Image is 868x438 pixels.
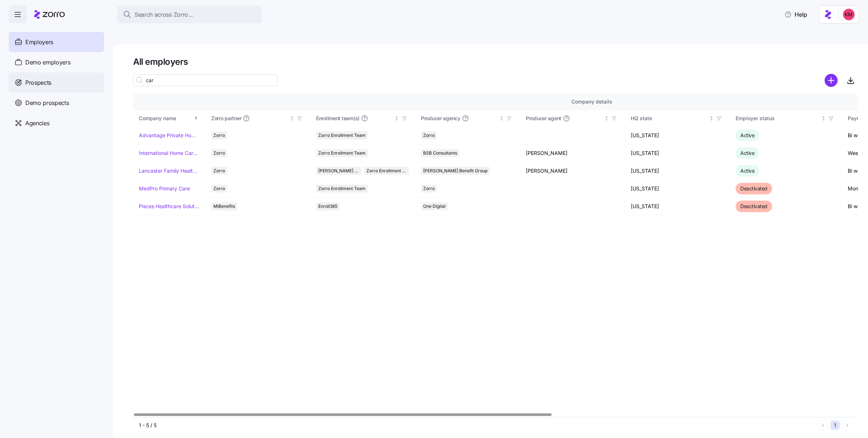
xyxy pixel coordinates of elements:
[625,162,730,180] td: [US_STATE]
[423,131,435,139] span: Zorro
[316,115,359,122] span: Enrollment team(s)
[709,116,714,121] div: Not sorted
[423,167,488,175] span: [PERSON_NAME] Benefit Group
[139,167,199,174] a: Lancaster Family Health Care Clinic LC
[318,185,366,193] span: Zorro Enrollment Team
[740,203,767,209] span: Deactivated
[9,93,104,113] a: Demo prospects
[310,110,415,127] th: Enrollment team(s)Not sorted
[213,185,225,193] span: Zorro
[740,185,767,191] span: Deactivated
[139,114,192,122] div: Company name
[139,132,199,139] a: Advantage Private Home Care
[213,149,225,157] span: Zorro
[9,32,104,52] a: Employers
[25,119,49,128] span: Agencies
[520,144,625,162] td: [PERSON_NAME]
[135,10,193,19] span: Search across Zorro...
[133,110,205,127] th: Company nameSorted ascending
[730,110,842,127] th: Employer statusNot sorted
[394,116,399,121] div: Not sorted
[139,422,815,429] div: 1 - 5 / 5
[25,38,53,47] span: Employers
[9,52,104,72] a: Demo employers
[625,127,730,144] td: [US_STATE]
[25,98,69,108] span: Demo prospects
[318,202,337,210] span: Enroll365
[423,185,435,193] span: Zorro
[604,116,609,121] div: Not sorted
[526,115,561,122] span: Producer agent
[213,167,225,175] span: Zorro
[520,110,625,127] th: Producer agentNot sorted
[843,421,852,430] button: Next page
[366,167,407,175] span: Zorro Enrollment Team
[784,10,807,19] span: Help
[625,180,730,198] td: [US_STATE]
[133,75,278,86] input: Search employer
[25,58,71,67] span: Demo employers
[139,149,199,157] a: International Home Care Services of NY, LLC
[213,131,225,139] span: Zorro
[318,131,366,139] span: Zorro Enrollment Team
[423,202,446,210] span: One Digital
[818,421,827,430] button: Previous page
[139,203,199,210] a: Pisces Healthcare Solutions
[825,74,838,87] svg: add icon
[821,116,826,121] div: Not sorted
[843,9,855,20] img: 8fbd33f679504da1795a6676107ffb9e
[520,162,625,180] td: [PERSON_NAME]
[9,72,104,93] a: Prospects
[205,110,310,127] th: Zorro partnerNot sorted
[740,168,754,174] span: Active
[318,167,359,175] span: [PERSON_NAME] Benefit Group
[193,116,199,121] div: Sorted ascending
[139,185,190,192] a: MedPro Primary Care
[625,198,730,215] td: [US_STATE]
[25,78,51,87] span: Prospects
[289,116,294,121] div: Not sorted
[318,149,366,157] span: Zorro Enrollment Team
[117,6,262,23] button: Search across Zorro...
[740,132,754,138] span: Active
[736,114,820,122] div: Employer status
[625,144,730,162] td: [US_STATE]
[631,114,707,122] div: HQ state
[133,56,858,67] h1: All employers
[830,421,840,430] button: 1
[211,115,241,122] span: Zorro partner
[779,7,813,22] button: Help
[421,115,460,122] span: Producer agency
[415,110,520,127] th: Producer agencyNot sorted
[740,150,754,156] span: Active
[423,149,457,157] span: BSB Consultants
[9,113,104,133] a: Agencies
[499,116,504,121] div: Not sorted
[213,202,235,210] span: MiBenefits
[625,110,730,127] th: HQ stateNot sorted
